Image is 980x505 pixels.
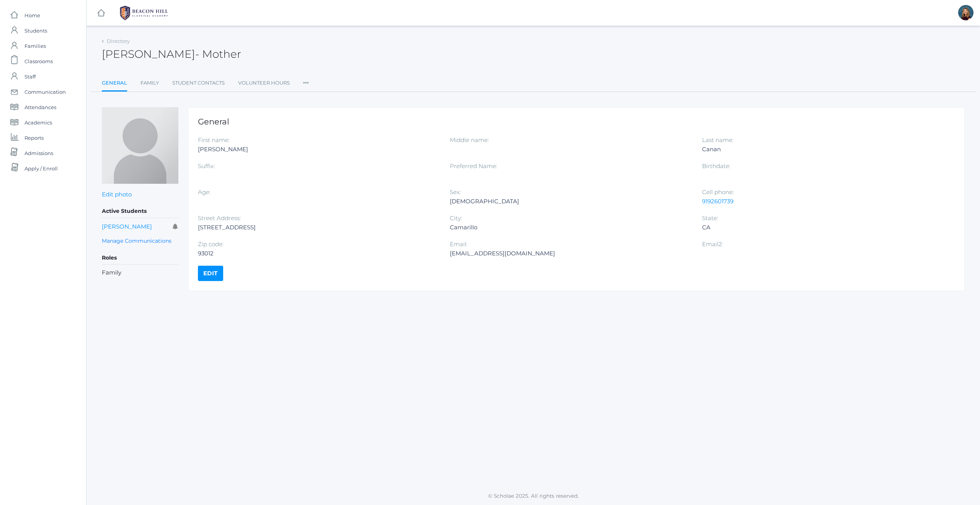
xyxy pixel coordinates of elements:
label: Last name: [702,136,733,144]
h5: Roles [102,252,178,265]
a: Directory [107,38,130,44]
a: Student Contacts [172,75,225,91]
label: Street Address: [198,214,241,222]
span: Reports [24,130,44,145]
label: Sex: [450,188,461,196]
a: Edit photo [102,191,132,198]
span: Families [24,38,46,54]
div: [DEMOGRAPHIC_DATA] [450,197,690,206]
div: [PERSON_NAME] [198,145,438,154]
label: Suffix: [198,162,215,170]
label: City: [450,214,462,222]
label: First name: [198,136,230,144]
span: Communication [24,84,66,100]
i: Receives communications for this student [173,224,178,229]
a: Volunteer Hours [238,75,290,91]
h2: [PERSON_NAME] [102,48,241,60]
label: Preferred Name: [450,162,497,170]
span: Attendances [24,100,56,115]
a: Family [140,75,159,91]
h5: Active Students [102,205,178,218]
div: Camarillo [450,223,690,232]
div: Canan [702,145,942,154]
img: BHCALogos-05-308ed15e86a5a0abce9b8dd61676a3503ac9727e845dece92d48e8588c001991.png [115,3,173,23]
div: Lindsay Leeds [958,5,973,20]
div: [EMAIL_ADDRESS][DOMAIN_NAME] [450,249,690,258]
span: Admissions [24,145,53,161]
label: Email: [450,240,467,248]
li: Family [102,268,178,277]
span: Apply / Enroll [24,161,58,176]
label: State: [702,214,718,222]
div: 93012 [198,249,438,258]
a: Manage Communications [102,237,171,245]
span: Classrooms [24,54,53,69]
a: [PERSON_NAME] [102,223,152,230]
a: 9192601739 [702,198,733,205]
a: General [102,75,127,92]
p: © Scholae 2025. All rights reserved. [87,492,980,500]
div: [STREET_ADDRESS] [198,223,438,232]
label: Middle name: [450,136,489,144]
label: Zip code: [198,240,224,248]
span: Home [24,8,40,23]
span: - Mother [195,47,241,60]
span: Staff [24,69,36,84]
a: Edit [198,266,223,281]
span: Academics [24,115,52,130]
div: CA [702,223,942,232]
label: Email2: [702,240,723,248]
span: Students [24,23,47,38]
label: Age: [198,188,211,196]
img: Hallie Canan [102,107,178,184]
h1: General [198,117,955,126]
label: Birthdate: [702,162,730,170]
label: Cell phone: [702,188,734,196]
